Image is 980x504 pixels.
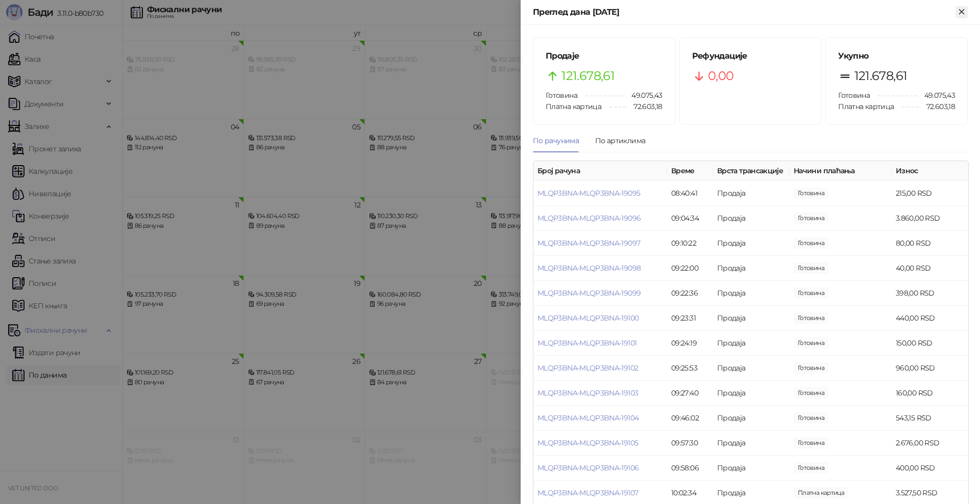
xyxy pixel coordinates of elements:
span: 121.678,61 [561,66,615,86]
td: 400,00 RSD [892,456,968,481]
span: Готовина [838,91,870,100]
td: Продаја [713,456,790,481]
span: 150,00 [794,337,828,349]
td: 09:58:06 [667,456,713,481]
td: 398,00 RSD [892,281,968,306]
td: Продаја [713,281,790,306]
a: MLQP3BNA-MLQP3BNA-19100 [537,313,639,323]
span: 72.603,18 [919,101,955,112]
a: MLQP3BNA-MLQP3BNA-19106 [537,463,639,472]
td: 2.676,00 RSD [892,431,968,456]
a: MLQP3BNA-MLQP3BNA-19105 [537,438,638,447]
div: По артиклима [595,135,645,146]
a: MLQP3BNA-MLQP3BNA-19102 [537,363,638,373]
span: 49.075,43 [624,90,662,101]
span: 1.000,00 [794,362,828,374]
h5: Укупно [838,50,955,62]
td: 09:22:00 [667,256,713,281]
td: 80,00 RSD [892,231,968,256]
td: 3.860,00 RSD [892,206,968,231]
span: Готовина [546,91,577,100]
span: 100,00 [794,237,828,249]
span: 500,00 [794,312,828,324]
a: MLQP3BNA-MLQP3BNA-19096 [537,214,641,223]
td: Продаја [713,331,790,356]
span: 72.603,18 [626,101,662,112]
td: Продаја [713,231,790,256]
span: 4.000,00 [794,437,828,448]
span: 550,00 [794,412,828,423]
th: Време [667,161,713,181]
td: 09:24:19 [667,331,713,356]
td: 215,00 RSD [892,181,968,206]
a: MLQP3BNA-MLQP3BNA-19103 [537,388,638,397]
div: Преглед дана [DATE] [533,6,955,18]
td: 09:10:22 [667,231,713,256]
a: MLQP3BNA-MLQP3BNA-19104 [537,413,639,422]
span: 300,00 [794,188,828,199]
span: 500,00 [794,387,828,399]
td: 09:04:34 [667,206,713,231]
td: 08:40:41 [667,181,713,206]
span: 100,00 [794,262,828,274]
span: Платна картица [838,102,894,111]
a: MLQP3BNA-MLQP3BNA-19095 [537,189,640,198]
span: 3.860,00 [794,213,828,224]
button: Close [955,6,968,18]
td: Продаја [713,406,790,431]
span: 49.075,43 [917,90,955,101]
h5: Продаје [546,50,663,62]
h5: Рефундације [692,50,809,62]
a: MLQP3BNA-MLQP3BNA-19101 [537,338,636,348]
span: 500,00 [794,287,828,299]
th: Врста трансакције [713,161,790,181]
span: 3.527,50 [794,487,848,498]
span: 400,00 [794,462,828,473]
th: Број рачуна [533,161,667,181]
td: Продаја [713,381,790,406]
span: Платна картица [546,102,601,111]
a: MLQP3BNA-MLQP3BNA-19097 [537,238,640,248]
a: MLQP3BNA-MLQP3BNA-19098 [537,263,641,273]
td: 543,15 RSD [892,406,968,431]
td: 09:25:53 [667,356,713,381]
td: 160,00 RSD [892,381,968,406]
td: 09:27:40 [667,381,713,406]
td: 09:22:36 [667,281,713,306]
span: 0,00 [708,66,733,86]
td: 40,00 RSD [892,256,968,281]
td: Продаја [713,206,790,231]
td: Продаја [713,431,790,456]
a: MLQP3BNA-MLQP3BNA-19099 [537,288,641,298]
td: 960,00 RSD [892,356,968,381]
a: MLQP3BNA-MLQP3BNA-19107 [537,488,638,497]
td: 09:23:31 [667,306,713,331]
td: 440,00 RSD [892,306,968,331]
div: По рачунима [533,135,579,146]
td: 150,00 RSD [892,331,968,356]
td: 09:46:02 [667,406,713,431]
span: 121.678,61 [854,66,908,86]
td: 09:57:30 [667,431,713,456]
td: Продаја [713,306,790,331]
td: Продаја [713,181,790,206]
td: Продаја [713,256,790,281]
td: Продаја [713,356,790,381]
th: Износ [892,161,968,181]
th: Начини плаћања [790,161,892,181]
